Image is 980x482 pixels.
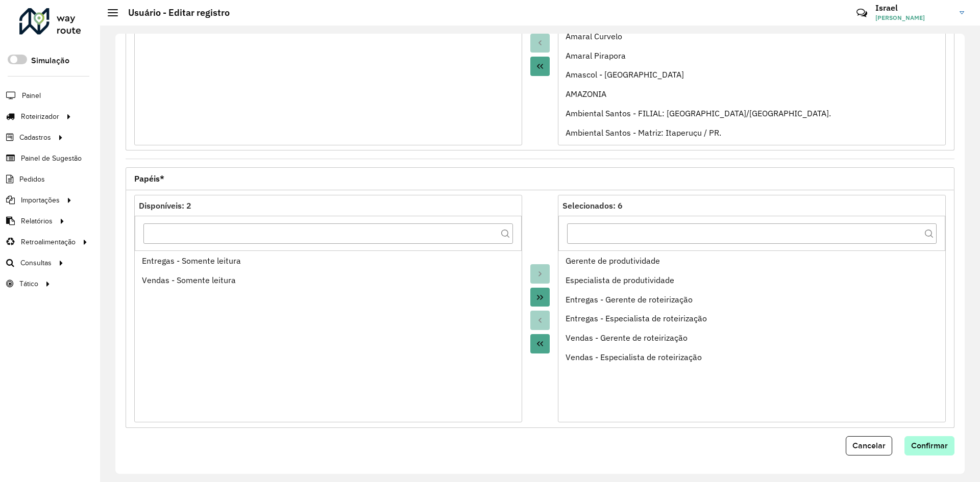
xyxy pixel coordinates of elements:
[875,3,952,13] h3: Israel
[22,90,41,101] span: Painel
[566,68,939,81] div: Amascol - [GEOGRAPHIC_DATA]
[566,30,939,42] div: Amaral Curvelo
[21,195,60,206] span: Importações
[566,107,939,119] div: Ambiental Santos - FILIAL: [GEOGRAPHIC_DATA]/[GEOGRAPHIC_DATA].
[142,255,515,267] div: Entregas - Somente leitura
[21,153,82,164] span: Painel de Sugestão
[566,49,939,62] div: Amaral Pirapora
[19,132,51,143] span: Cadastros
[21,111,59,122] span: Roteirizador
[19,278,38,289] span: Tático
[31,55,69,67] label: Simulação
[21,237,76,247] span: Retroalimentação
[566,351,939,363] div: Vendas - Especialista de roteirização
[134,174,164,183] span: Papéis*
[566,274,939,286] div: Especialista de produtividade
[566,332,939,344] div: Vendas - Gerente de roteirização
[530,57,550,76] button: Move All to Source
[21,216,53,226] span: Relatórios
[566,293,939,306] div: Entregas - Gerente de roteirização
[566,126,939,139] div: Ambiental Santos - Matriz: Itaperuçu / PR.
[562,199,941,212] div: Selecionados: 6
[904,436,954,455] button: Confirmar
[530,334,550,353] button: Move All to Source
[142,274,515,286] div: Vendas - Somente leitura
[911,441,948,450] span: Confirmar
[566,312,939,324] div: Entregas - Especialista de roteirização
[20,258,52,268] span: Consultas
[852,441,886,450] span: Cancelar
[118,7,230,18] h2: Usuário - Editar registro
[19,174,45,185] span: Pedidos
[566,255,939,267] div: Gerente de produtividade
[846,436,892,455] button: Cancelar
[566,88,939,100] div: AMAZONIA
[875,13,952,22] span: [PERSON_NAME]
[139,199,518,212] div: Disponíveis: 2
[530,288,550,307] button: Move All to Target
[851,2,873,24] a: Contato Rápido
